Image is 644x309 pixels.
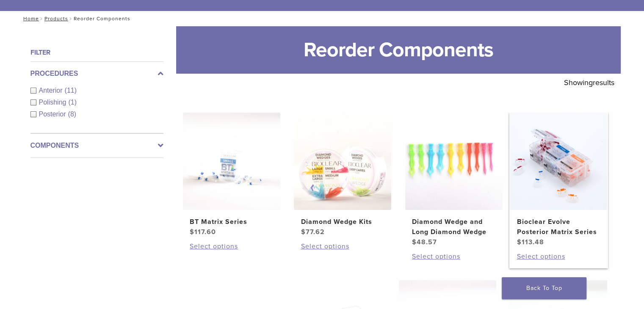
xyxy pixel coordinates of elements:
img: Diamond Wedge and Long Diamond Wedge [405,113,503,210]
a: BT Matrix SeriesBT Matrix Series $117.60 [182,113,281,237]
p: Showing results [564,74,614,91]
img: BT Matrix Series [183,113,280,210]
span: $ [517,238,521,246]
span: Posterior [39,110,68,118]
a: Select options for “Bioclear Evolve Posterior Matrix Series” [517,251,600,262]
span: $ [190,228,194,236]
h2: Diamond Wedge Kits [301,217,384,227]
span: Anterior [39,87,65,94]
a: Diamond Wedge KitsDiamond Wedge Kits $77.62 [293,113,392,237]
label: Components [30,141,163,151]
span: $ [412,238,417,246]
span: (1) [68,99,77,106]
h2: Diamond Wedge and Long Diamond Wedge [412,217,496,237]
a: Bioclear Evolve Posterior Matrix SeriesBioclear Evolve Posterior Matrix Series $113.48 [509,113,608,247]
h4: Filter [30,47,163,58]
nav: Reorder Components [17,11,627,26]
img: Diamond Wedge Kits [294,113,391,210]
h2: BT Matrix Series [190,217,274,227]
span: $ [301,228,305,236]
h1: Reorder Components [176,26,621,74]
a: Products [44,16,68,22]
bdi: 77.62 [301,228,324,236]
a: Home [21,16,39,22]
h2: Bioclear Evolve Posterior Matrix Series [517,217,600,237]
span: / [68,17,74,21]
bdi: 117.60 [190,228,216,236]
span: (11) [65,87,77,94]
a: Diamond Wedge and Long Diamond WedgeDiamond Wedge and Long Diamond Wedge $48.57 [405,113,503,247]
a: Back To Top [502,277,586,299]
bdi: 48.57 [412,238,437,246]
span: Polishing [39,99,69,106]
a: Select options for “BT Matrix Series” [190,241,274,251]
label: Procedures [30,69,163,79]
a: Select options for “Diamond Wedge Kits” [301,241,384,251]
span: (8) [68,110,77,118]
span: / [39,17,44,21]
img: Bioclear Evolve Posterior Matrix Series [510,113,607,210]
bdi: 113.48 [517,238,544,246]
a: Select options for “Diamond Wedge and Long Diamond Wedge” [412,251,496,262]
